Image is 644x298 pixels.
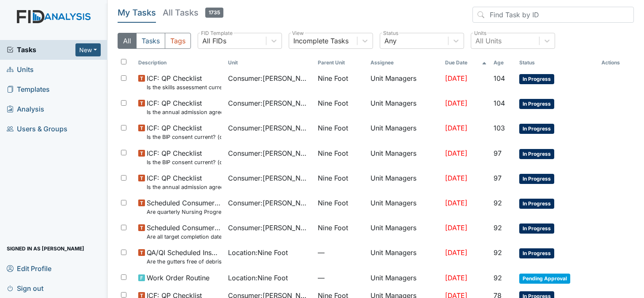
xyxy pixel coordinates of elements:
[494,274,502,282] span: 92
[147,273,209,283] span: Work Order Routine
[228,123,311,133] span: Consumer : [PERSON_NAME]
[147,198,221,216] span: Scheduled Consumer Chart Review Are quarterly Nursing Progress Notes/Visual Assessments completed...
[147,223,221,241] span: Scheduled Consumer Chart Review Are all target completion dates current (not expired)?
[136,33,165,49] button: Tasks
[7,122,67,136] span: Users & Groups
[228,223,311,233] span: Consumer : [PERSON_NAME]
[75,43,101,56] button: New
[494,248,502,257] span: 92
[445,124,467,132] span: [DATE]
[318,148,348,158] span: Nine Foot
[147,98,221,116] span: ICF: QP Checklist Is the annual admission agreement current? (document the date in the comment se...
[445,248,467,257] span: [DATE]
[7,282,43,295] span: Sign out
[7,242,84,255] span: Signed in as [PERSON_NAME]
[367,145,442,170] td: Unit Managers
[475,36,502,46] div: All Units
[147,208,221,216] small: Are quarterly Nursing Progress Notes/Visual Assessments completed by the end of the month followi...
[519,199,554,209] span: In Progress
[367,219,442,244] td: Unit Managers
[445,174,467,182] span: [DATE]
[118,33,137,49] button: All
[205,8,223,18] span: 1735
[367,244,442,269] td: Unit Managers
[318,73,348,83] span: Nine Foot
[519,174,554,184] span: In Progress
[228,273,288,283] span: Location : Nine Foot
[147,247,221,266] span: QA/QI Scheduled Inspection Are the gutters free of debris?
[163,7,223,19] h5: All Tasks
[118,7,156,19] h5: My Tasks
[318,247,364,258] span: —
[147,233,221,241] small: Are all target completion dates current (not expired)?
[118,33,191,49] div: Type filter
[494,199,502,207] span: 92
[472,7,634,23] input: Find Task by ID
[147,83,221,91] small: Is the skills assessment current? (document the date in the comment section)
[7,63,34,76] span: Units
[147,133,221,141] small: Is the BIP consent current? (document the date, BIP number in the comment section)
[519,274,570,284] span: Pending Approval
[519,149,554,159] span: In Progress
[367,194,442,219] td: Unit Managers
[516,56,598,70] th: Toggle SortBy
[318,273,364,283] span: —
[7,262,51,275] span: Edit Profile
[228,98,311,108] span: Consumer : [PERSON_NAME]
[147,123,221,141] span: ICF: QP Checklist Is the BIP consent current? (document the date, BIP number in the comment section)
[598,56,634,70] th: Actions
[494,174,502,182] span: 97
[318,123,348,133] span: Nine Foot
[225,56,314,70] th: Toggle SortBy
[367,95,442,120] td: Unit Managers
[519,99,554,109] span: In Progress
[147,258,221,266] small: Are the gutters free of debris?
[367,269,442,287] td: Unit Managers
[519,74,554,84] span: In Progress
[445,223,467,232] span: [DATE]
[445,149,467,157] span: [DATE]
[367,70,442,95] td: Unit Managers
[121,59,126,64] input: Toggle All Rows Selected
[228,173,311,183] span: Consumer : [PERSON_NAME]
[519,223,554,234] span: In Progress
[147,183,221,191] small: Is the annual admission agreement current? (document the date in the comment section)
[445,274,467,282] span: [DATE]
[147,73,221,91] span: ICF: QP Checklist Is the skills assessment current? (document the date in the comment section)
[494,223,502,232] span: 92
[7,83,50,96] span: Templates
[490,56,516,70] th: Toggle SortBy
[494,124,505,132] span: 103
[147,108,221,116] small: Is the annual admission agreement current? (document the date in the comment section)
[367,56,442,70] th: Assignee
[519,248,554,258] span: In Progress
[318,198,348,208] span: Nine Foot
[445,199,467,207] span: [DATE]
[7,45,75,55] a: Tasks
[314,56,367,70] th: Toggle SortBy
[147,173,221,191] span: ICF: QP Checklist Is the annual admission agreement current? (document the date in the comment se...
[135,56,225,70] th: Toggle SortBy
[318,98,348,108] span: Nine Foot
[445,74,467,82] span: [DATE]
[293,36,349,46] div: Incomplete Tasks
[228,73,311,83] span: Consumer : [PERSON_NAME]
[228,148,311,158] span: Consumer : [PERSON_NAME]
[318,223,348,233] span: Nine Foot
[147,148,221,166] span: ICF: QP Checklist Is the BIP consent current? (document the date, BIP number in the comment section)
[202,36,226,46] div: All FIDs
[367,120,442,144] td: Unit Managers
[147,158,221,166] small: Is the BIP consent current? (document the date, BIP number in the comment section)
[384,36,397,46] div: Any
[442,56,490,70] th: Toggle SortBy
[165,33,191,49] button: Tags
[367,170,442,194] td: Unit Managers
[494,149,502,157] span: 97
[519,124,554,134] span: In Progress
[7,103,44,116] span: Analysis
[228,247,288,258] span: Location : Nine Foot
[445,99,467,107] span: [DATE]
[494,99,505,107] span: 104
[318,173,348,183] span: Nine Foot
